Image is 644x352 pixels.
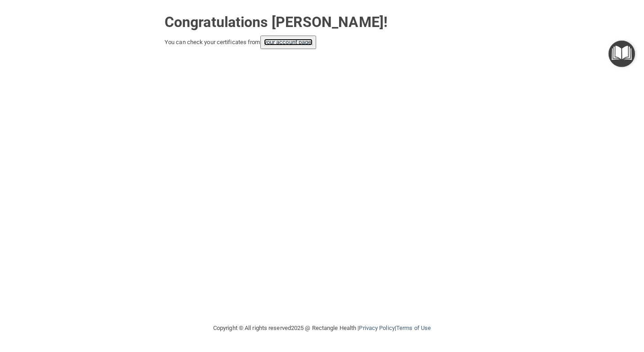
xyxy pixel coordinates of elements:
div: You can check your certificates from [165,36,479,49]
a: Privacy Policy [359,325,394,331]
a: Terms of Use [396,325,431,331]
button: your account page! [260,36,317,49]
strong: Congratulations [PERSON_NAME]! [165,14,388,31]
a: your account page! [264,39,313,45]
button: Open Resource Center [608,41,635,67]
div: Copyright © All rights reserved 2025 @ Rectangle Health | | [158,314,486,343]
